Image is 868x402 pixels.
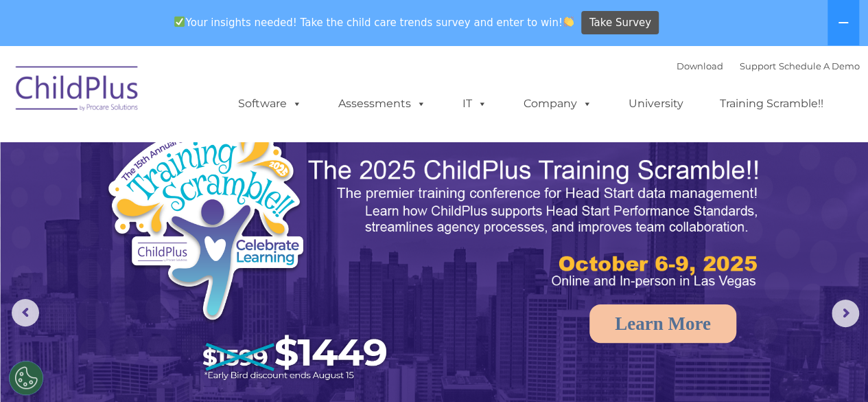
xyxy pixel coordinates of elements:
[510,90,606,118] a: Company
[589,304,736,343] a: Learn More
[169,9,580,36] span: Your insights needed! Take the child care trends survey and enter to win!
[325,90,440,118] a: Assessments
[563,16,574,27] img: 👏
[706,90,837,118] a: Training Scramble!!
[449,90,501,118] a: IT
[740,60,776,71] a: Support
[677,60,723,71] a: Download
[589,11,651,35] span: Take Survey
[224,90,316,118] a: Software
[9,361,43,395] button: Cookies Settings
[677,60,860,71] font: |
[191,147,249,157] span: Phone number
[581,11,659,35] a: Take Survey
[779,60,860,71] a: Schedule A Demo
[9,56,146,125] img: ChildPlus by Procare Solutions
[615,90,697,118] a: University
[191,91,233,101] span: Last name
[174,16,185,27] img: ✅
